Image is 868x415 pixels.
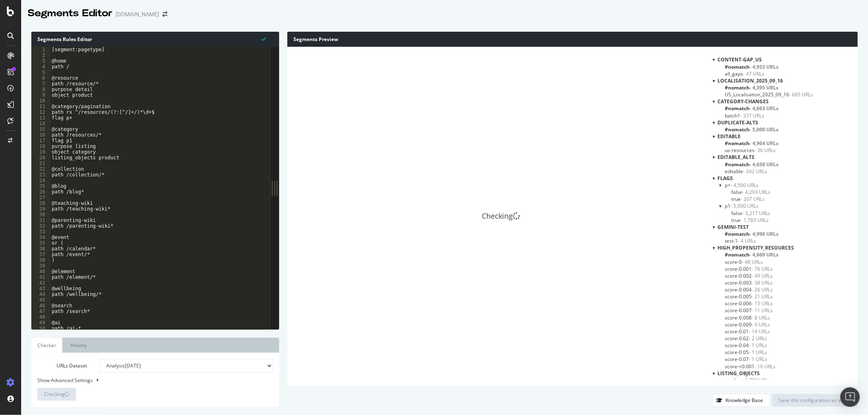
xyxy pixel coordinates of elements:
[31,314,50,320] div: 48
[31,257,50,263] div: 38
[731,196,765,202] span: Click to filter flags on p+/true
[725,279,773,286] span: Click to filter high_propensity_resources on score-0.003
[31,155,50,161] div: 20
[31,126,50,132] div: 15
[725,356,767,363] span: Click to filter high_propensity_resources on score-0.07
[31,52,50,58] div: 2
[31,297,50,303] div: 45
[725,112,764,119] span: Click to filter category-changes on batch1
[731,189,770,196] span: Click to filter flags on p+/false
[31,246,50,252] div: 36
[725,230,778,237] span: Click to filter gemini-test on #nomatch
[725,349,767,356] span: Click to filter high_propensity_resources on score-0.05
[717,224,749,230] span: gemini-test
[742,377,770,384] span: - 1,783 URLs
[749,342,767,349] span: - 1 URLs
[740,112,764,119] span: - 337 URLs
[750,251,778,258] span: - 4,669 URLs
[742,259,763,265] span: - 48 URLs
[725,126,778,133] span: Click to filter duplicate-alts on #nomatch
[752,265,773,272] span: - 76 URLs
[731,217,769,224] span: Click to filter flags on p1/true
[713,394,770,407] button: Knowledge Base
[743,168,767,175] span: - 342 URLs
[752,300,773,307] span: - 15 URLs
[31,269,50,274] div: 40
[717,244,794,251] span: high_propensity_resources
[31,240,50,246] div: 35
[162,11,167,17] div: arrow-right-arrow-left
[31,172,50,178] div: 23
[31,75,50,81] div: 6
[31,235,50,240] div: 34
[754,363,776,370] span: - 16 URLs
[752,314,770,321] span: - 8 URLs
[750,126,778,133] span: - 5,000 URLs
[37,388,76,401] button: Checking
[752,286,773,293] span: - 26 URLs
[725,91,813,98] span: Click to filter Localisation_2025_09_16 on US_Localisation_2025_09_16
[725,84,778,91] span: Click to filter Localisation_2025_09_16 on #nomatch
[752,279,773,286] span: - 38 URLs
[750,140,778,147] span: - 4,964 URLs
[741,217,769,224] span: - 1,783 URLs
[44,391,65,398] span: Checking
[742,210,770,217] span: - 3,217 URLs
[33,48,73,53] div: Domain Overview
[725,105,778,112] span: Click to filter category-changes on #nomatch
[754,147,776,154] span: - 36 URLs
[31,291,50,297] div: 44
[31,280,50,286] div: 42
[725,265,773,272] span: Click to filter high_propensity_resources on score-0.001
[31,326,50,331] div: 50
[730,182,759,189] span: - 4,500 URLs
[717,175,733,182] span: flags
[789,91,813,98] span: - 605 URLs
[717,98,769,105] span: category-changes
[116,10,159,18] div: [DOMAIN_NAME]
[261,35,266,43] span: Syntax is valid
[717,77,783,84] span: Localisation_2025_09_16
[31,309,50,314] div: 47
[725,342,767,349] span: Click to filter high_propensity_resources on score-0.04
[31,217,50,223] div: 31
[749,328,770,335] span: - 14 URLs
[31,274,50,280] div: 41
[21,21,90,28] div: Domain: [DOMAIN_NAME]
[287,32,858,47] div: Segments Preview
[31,189,50,195] div: 26
[725,300,773,307] span: Click to filter high_propensity_resources on score-0.006
[31,377,267,384] div: Show Advanced Settings
[13,13,20,20] img: logo_orange.svg
[749,335,767,342] span: - 2 URLs
[725,307,773,314] span: Click to filter high_propensity_resources on score-0.007
[31,178,50,183] div: 24
[31,143,50,149] div: 18
[725,259,763,265] span: Click to filter high_propensity_resources on score-0
[717,119,758,126] span: duplicate-alts
[725,168,767,175] span: Click to filter editable_alts on editable
[750,105,778,112] span: - 4,663 URLs
[82,47,89,54] img: tab_keywords_by_traffic_grey.svg
[750,161,778,168] span: - 4,658 URLs
[31,132,50,138] div: 16
[31,212,50,217] div: 30
[725,286,773,293] span: Click to filter high_propensity_resources on score-0.004
[31,47,50,52] div: 1
[31,64,50,70] div: 4
[725,63,778,70] span: Click to filter Content-Gap_US on #nomatch
[725,251,778,258] span: Click to filter high_propensity_resources on #nomatch
[28,7,112,20] div: Segments Editor
[31,195,50,200] div: 27
[31,229,50,235] div: 33
[717,154,754,161] span: editable_alts
[717,133,741,140] span: editable
[725,182,759,189] span: Click to filter flags on p+ and its children
[31,81,50,87] div: 7
[725,70,764,77] span: Click to filter Content-Gap_US on all_gaps
[840,387,860,407] div: Open Intercom Messenger
[752,272,773,279] span: - 49 URLs
[31,109,50,115] div: 12
[741,196,765,202] span: - 207 URLs
[31,200,50,206] div: 28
